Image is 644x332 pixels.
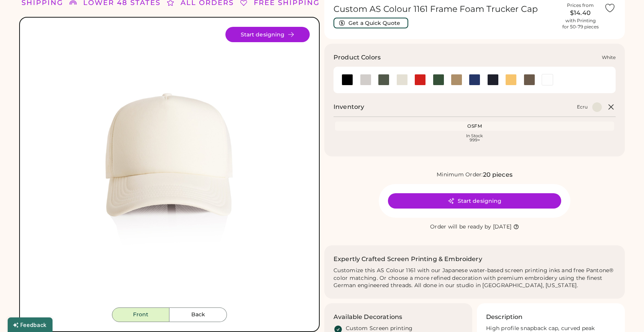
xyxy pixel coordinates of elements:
[333,18,408,28] button: Get a Quick Quote
[486,312,523,322] h3: Description
[337,123,613,129] div: OSFM
[437,171,483,179] div: Minimum Order:
[333,255,482,264] h2: Expertly Crafted Screen Printing & Embroidery
[333,4,557,15] h1: Custom AS Colour 1161 Frame Foam Trucker Cap
[333,102,364,112] h2: Inventory
[333,267,616,290] div: Customize this AS Colour 1161 with our Japanese water-based screen printing inks and free Pantone...
[567,2,594,8] div: Prices from
[29,27,310,307] img: 1161 - Ecru Front Image
[430,223,491,231] div: Order will be ready by
[562,18,599,30] div: with Printing for 50-79 pieces
[388,193,561,209] button: Start designing
[561,8,600,18] div: $14.40
[602,54,616,61] div: White
[337,134,613,142] div: In Stock 999+
[169,307,227,322] button: Back
[29,27,310,307] div: 1161 Style Image
[333,53,381,62] h3: Product Colors
[483,170,513,179] div: 20 pieces
[225,27,310,42] button: Start designing
[112,307,169,322] button: Front
[493,223,512,231] div: [DATE]
[577,104,588,110] div: Ecru
[333,312,402,322] h3: Available Decorations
